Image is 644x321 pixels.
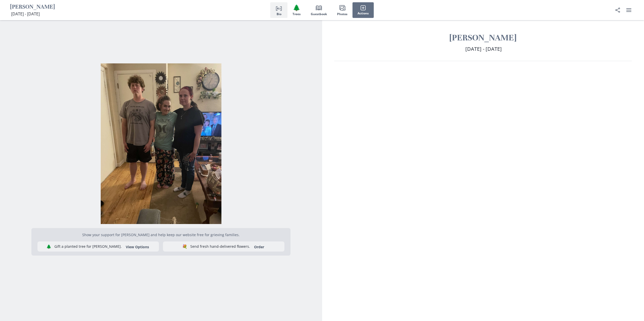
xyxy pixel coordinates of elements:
[332,2,352,18] button: Photos
[277,12,281,16] span: Bio
[293,4,300,11] span: Tree
[334,32,632,43] h1: [PERSON_NAME]
[11,11,40,17] span: [DATE] - [DATE]
[465,45,502,52] span: [DATE] - [DATE]
[613,5,623,15] button: Share Obituary
[337,12,347,16] span: Photos
[311,12,327,16] span: Guestbook
[352,2,374,18] button: Actions
[270,2,287,18] button: Bio
[287,2,306,18] button: Trees
[306,2,332,18] button: Guestbook
[123,244,152,249] button: View Options
[37,232,284,237] p: Show your support for [PERSON_NAME] and help keep our website free for grieving families.
[4,59,318,224] div: Open photos full screen
[358,12,369,15] span: Actions
[10,3,55,11] h1: [PERSON_NAME]
[293,12,301,16] span: Trees
[624,5,634,15] button: user menu
[251,244,267,249] a: Order
[4,63,318,224] img: Photo of Sara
